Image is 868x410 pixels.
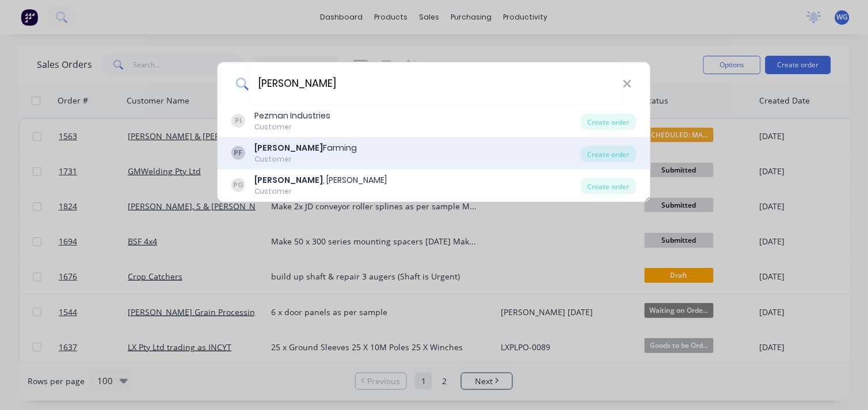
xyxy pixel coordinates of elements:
div: PI [231,114,245,128]
div: PF [231,146,245,160]
div: Create order [581,146,637,162]
div: Pezman Industries [254,110,330,122]
div: Customer [254,186,387,197]
div: Create order [581,114,637,130]
div: , [PERSON_NAME] [254,174,387,186]
b: [PERSON_NAME] [254,142,323,154]
div: PG [231,178,245,192]
div: Customer [254,122,330,132]
div: Farming [254,142,357,154]
b: [PERSON_NAME] [254,174,323,186]
div: Create order [581,178,637,194]
input: Enter a customer name to create a new order... [249,62,623,105]
div: Customer [254,154,357,164]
